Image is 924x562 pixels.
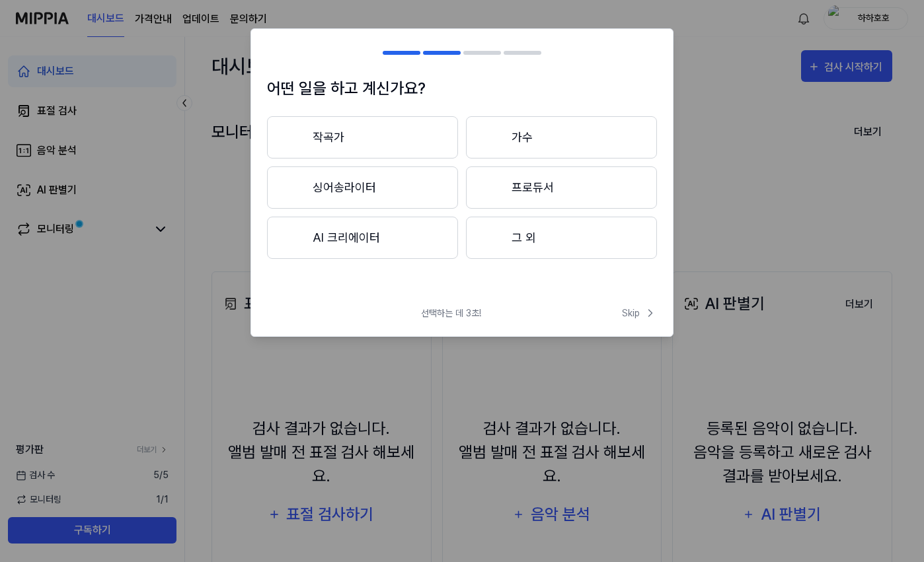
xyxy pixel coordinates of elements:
[466,217,657,259] button: 그 외
[466,116,657,158] button: 가수
[421,306,481,320] span: 선택하는 데 3초!
[267,116,458,158] button: 작곡가
[466,166,657,209] button: 프로듀서
[267,77,657,100] h1: 어떤 일을 하고 계신가요?
[267,166,458,209] button: 싱어송라이터
[622,306,657,320] span: Skip
[619,306,657,320] button: Skip
[267,217,458,259] button: AI 크리에이터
